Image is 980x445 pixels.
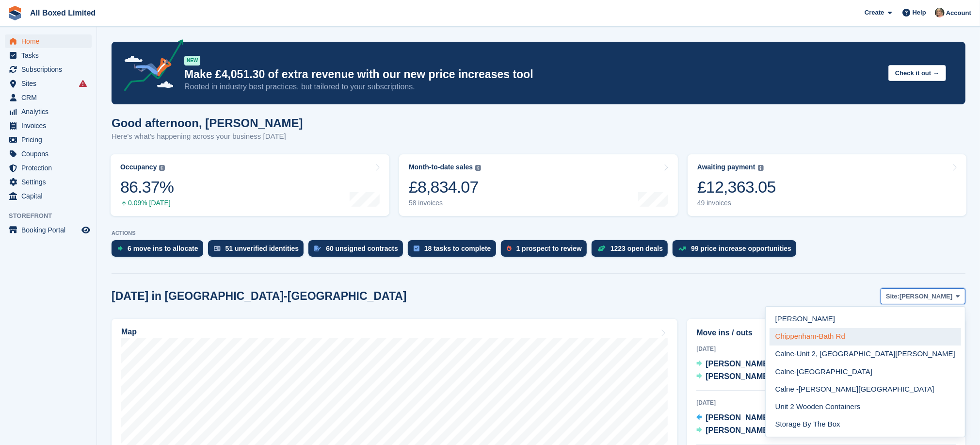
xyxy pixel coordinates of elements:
[414,246,419,251] img: task-75834270c22a3079a89374b754ae025e5fb1db73e45f91037f5363f120a921f8.svg
[770,328,961,346] a: Chippenham-Bath Rd
[184,67,881,82] p: Make £4,051.30 of extra revenue with our new price increases tool
[770,363,961,380] a: Calne-[GEOGRAPHIC_DATA]
[770,415,961,433] a: Storage By The Box
[865,8,884,17] span: Create
[5,133,92,147] a: menu
[516,245,582,252] div: 1 prospect to review
[80,224,92,236] a: Preview store
[5,161,92,175] a: menu
[881,288,965,304] button: Site: [PERSON_NAME]
[5,119,92,132] a: menu
[507,246,512,251] img: prospect-51fa495bee0391a8d652442698ab0144808aea92771e9ea1ae160a38d050c398.svg
[913,8,926,17] span: Help
[21,77,80,90] span: Sites
[21,91,80,104] span: CRM
[673,240,801,262] a: 99 price increase opportunities
[21,147,80,161] span: Coupons
[706,413,771,422] span: [PERSON_NAME]
[697,163,755,171] div: Awaiting payment
[112,131,303,142] p: Here's what's happening across your business [DATE]
[706,360,771,368] span: [PERSON_NAME]
[117,246,123,251] img: move_ins_to_allocate_icon-fdf77a2bb77ea45bf5b3d319d69a93e2d87916cf1d5bf7949dd705db3b84f3ca.svg
[326,245,398,252] div: 60 unsigned contracts
[409,199,481,207] div: 58 invoices
[21,175,80,189] span: Settings
[592,240,673,262] a: 1223 open deals
[159,165,165,171] img: icon-info-grey-7440780725fd019a000dd9b08b2336e03edf1995a4989e88bcd33f0948082b44.svg
[128,245,198,252] div: 6 move ins to allocate
[21,49,80,62] span: Tasks
[696,327,956,339] h2: Move ins / outs
[935,8,945,17] img: Sandie Mills
[408,240,501,262] a: 18 tasks to complete
[120,177,174,197] div: 86.37%
[5,189,92,203] a: menu
[886,292,900,301] span: Site:
[697,177,776,197] div: £12,363.05
[770,380,961,398] a: Calne -[PERSON_NAME][GEOGRAPHIC_DATA]
[21,223,80,237] span: Booking Portal
[900,292,952,301] span: [PERSON_NAME]
[696,345,956,353] div: [DATE]
[697,199,776,207] div: 49 invoices
[696,358,795,371] a: [PERSON_NAME] MA024
[5,147,92,161] a: menu
[308,240,408,262] a: 60 unsigned contracts
[5,223,92,237] a: menu
[79,80,87,87] i: Smart entry sync failures have occurred
[691,245,791,252] div: 99 price increase opportunities
[424,245,491,252] div: 18 tasks to complete
[696,398,956,407] div: [DATE]
[112,116,303,130] h1: Good afternoon, [PERSON_NAME]
[399,154,678,216] a: Month-to-date sales £8,834.07 58 invoices
[5,63,92,76] a: menu
[21,189,80,203] span: Capital
[5,175,92,189] a: menu
[770,311,961,328] a: [PERSON_NAME]
[597,245,606,252] img: deal-1b604bf984904fb50ccaf53a9ad4b4a5d6e5aea283cecdc64d6e3604feb123c2.svg
[696,371,795,383] a: [PERSON_NAME] MB045
[409,177,481,197] div: £8,834.07
[120,163,157,171] div: Occupancy
[112,230,965,236] p: ACTIONS
[5,105,92,118] a: menu
[21,63,80,76] span: Subscriptions
[758,165,764,171] img: icon-info-grey-7440780725fd019a000dd9b08b2336e03edf1995a4989e88bcd33f0948082b44.svg
[501,240,592,262] a: 1 prospect to review
[208,240,309,262] a: 51 unverified identities
[21,133,80,147] span: Pricing
[946,8,971,18] span: Account
[116,39,184,95] img: price-adjustments-announcement-icon-8257ccfd72463d97f412b2fc003d46551f7dbcb40ab6d574587a9cd5c0d94...
[184,56,200,66] div: NEW
[706,372,771,380] span: [PERSON_NAME]
[696,412,795,425] a: [PERSON_NAME] MB063
[225,245,299,252] div: 51 unverified identities
[770,346,961,363] a: Calne-Unit 2, [GEOGRAPHIC_DATA][PERSON_NAME]
[5,77,92,90] a: menu
[9,211,96,221] span: Storefront
[214,246,221,251] img: verify_identity-adf6edd0f0f0b5bbfe63781bf79b02c33cf7c696d77639b501bdc392416b5a36.svg
[121,328,137,336] h2: Map
[688,154,966,216] a: Awaiting payment £12,363.05 49 invoices
[409,163,473,171] div: Month-to-date sales
[111,154,389,216] a: Occupancy 86.37% 0.09% [DATE]
[26,5,99,21] a: All Boxed Limited
[678,247,686,251] img: price_increase_opportunities-93ffe204e8149a01c8c9dc8f82e8f89637d9d84a8eef4429ea346261dce0b2c0.svg
[314,246,321,251] img: contract_signature_icon-13c848040528278c33f63329250d36e43548de30e8caae1d1a13099fd9432cc5.svg
[5,34,92,48] a: menu
[112,240,208,262] a: 6 move ins to allocate
[21,119,80,132] span: Invoices
[5,91,92,104] a: menu
[21,105,80,118] span: Analytics
[5,49,92,62] a: menu
[8,6,22,20] img: stora-icon-8386f47178a22dfd0bd8f6a31ec36ba5ce8667c1dd55bd0f319d3a0aa187defe.svg
[112,290,407,303] h2: [DATE] in [GEOGRAPHIC_DATA]-[GEOGRAPHIC_DATA]
[696,425,795,437] a: [PERSON_NAME] MB013
[184,82,881,92] p: Rooted in industry best practices, but tailored to your subscriptions.
[21,34,80,48] span: Home
[888,65,946,81] button: Check it out →
[770,398,961,415] a: Unit 2 Wooden Containers
[610,245,663,252] div: 1223 open deals
[475,165,481,171] img: icon-info-grey-7440780725fd019a000dd9b08b2336e03edf1995a4989e88bcd33f0948082b44.svg
[706,426,771,434] span: [PERSON_NAME]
